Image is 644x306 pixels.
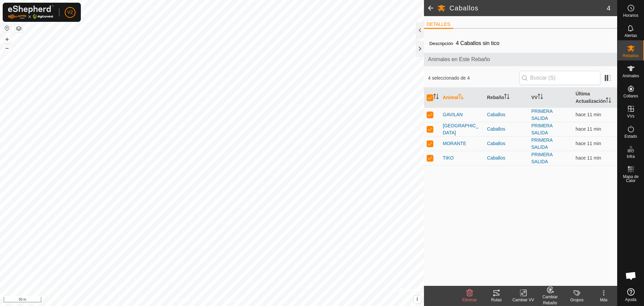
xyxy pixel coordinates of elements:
[627,155,635,159] span: Infra
[563,297,590,303] div: Grupos
[429,41,453,46] label: Descripción
[531,137,552,150] a: PRIMERA SALIDA
[623,74,639,78] span: Animales
[414,296,421,303] button: i
[440,88,484,108] th: Animal
[15,25,23,33] button: Capas del Mapa
[449,4,607,12] h2: Caballos
[3,44,11,52] button: –
[576,155,601,161] span: 15 oct 2025, 11:30
[576,126,601,132] span: 15 oct 2025, 11:30
[417,296,418,302] span: i
[443,111,463,118] span: GAVILAN
[538,95,543,100] p-sorticon: Activar para ordenar
[529,88,573,108] th: VV
[625,34,637,38] span: Alertas
[224,297,247,303] a: Contáctenos
[623,94,638,98] span: Collares
[621,266,641,286] div: Chat abierto
[618,286,644,304] a: Ayuda
[607,3,610,13] span: 4
[424,21,453,29] li: DETALLES
[504,95,509,100] p-sorticon: Activar para ordenar
[576,141,601,146] span: 15 oct 2025, 11:30
[484,88,529,108] th: Rebaño
[487,140,526,147] div: Caballos
[462,298,477,302] span: Eliminar
[428,55,613,63] span: Animales en Este Rebaño
[576,112,601,117] span: 15 oct 2025, 11:30
[3,24,11,32] button: Restablecer Mapa
[453,38,502,49] span: 4 Caballos sin tico
[519,71,600,85] input: Buscar (S)
[531,123,552,135] a: PRIMERA SALIDA
[531,152,552,164] a: PRIMERA SALIDA
[8,5,54,19] img: Logo Gallagher
[443,122,482,136] span: [GEOGRAPHIC_DATA]
[443,155,454,162] span: TIKO
[487,155,526,162] div: Caballos
[531,108,552,121] a: PRIMERA SALIDA
[606,98,611,104] p-sorticon: Activar para ordenar
[537,294,563,306] div: Cambiar Rebaño
[443,140,466,147] span: MORANTE
[627,114,634,118] span: VVs
[3,35,11,43] button: +
[483,297,510,303] div: Rutas
[487,111,526,118] div: Caballos
[487,126,526,133] div: Caballos
[625,298,637,302] span: Ayuda
[428,75,519,82] span: 4 seleccionado de 4
[459,95,464,100] p-sorticon: Activar para ordenar
[177,297,216,303] a: Política de Privacidad
[590,297,617,303] div: Más
[433,95,439,100] p-sorticon: Activar para ordenar
[510,297,537,303] div: Cambiar VV
[67,9,73,16] span: V2
[623,13,638,17] span: Horarios
[623,54,639,58] span: Rebaños
[619,175,642,183] span: Mapa de Calor
[625,134,637,138] span: Estado
[573,88,617,108] th: Última Actualización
